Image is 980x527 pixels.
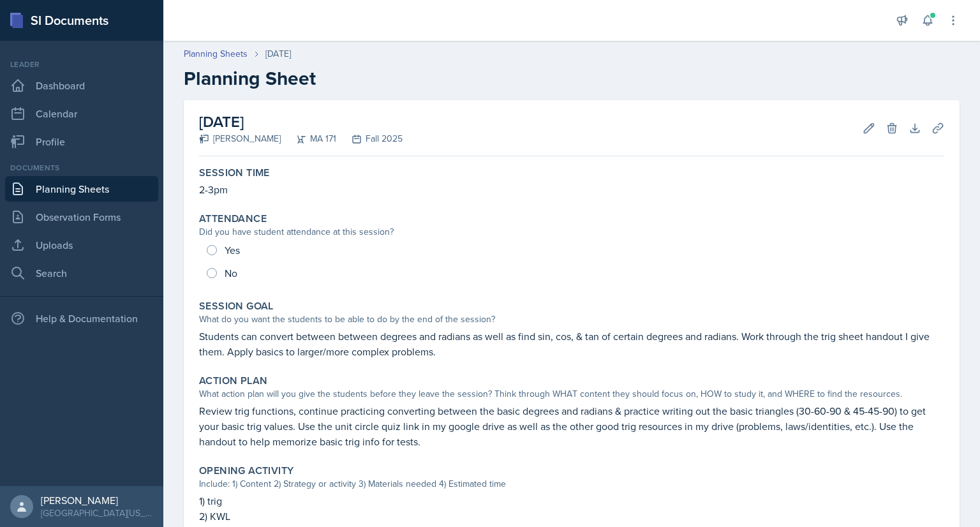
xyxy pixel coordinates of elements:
a: Calendar [5,101,158,126]
label: Session Goal [199,300,274,313]
div: [GEOGRAPHIC_DATA][US_STATE] in [GEOGRAPHIC_DATA] [41,507,153,519]
a: Observation Forms [5,204,158,230]
div: What action plan will you give the students before they leave the session? Think through WHAT con... [199,387,944,401]
a: Uploads [5,232,158,258]
p: Students can convert between between degrees and radians as well as find sin, cos, & tan of certa... [199,329,944,359]
div: [PERSON_NAME] [199,132,281,145]
a: Planning Sheets [184,47,248,61]
div: Documents [5,162,158,174]
p: 1) trig [199,493,944,508]
div: Fall 2025 [336,132,403,145]
label: Session Time [199,167,270,179]
div: MA 171 [281,132,336,145]
p: 2-3pm [199,182,944,197]
a: Search [5,260,158,286]
div: Help & Documentation [5,306,158,331]
a: Planning Sheets [5,176,158,202]
div: Leader [5,59,158,70]
div: [DATE] [265,47,291,61]
p: 2) KWL [199,508,944,524]
label: Action Plan [199,375,267,387]
div: [PERSON_NAME] [41,494,153,507]
a: Profile [5,129,158,154]
div: Did you have student attendance at this session? [199,225,944,239]
label: Opening Activity [199,464,293,477]
h2: [DATE] [199,110,403,133]
p: Review trig functions, continue practicing converting between the basic degrees and radians & pra... [199,403,944,449]
h2: Planning Sheet [184,67,960,90]
a: Dashboard [5,73,158,98]
div: What do you want the students to be able to do by the end of the session? [199,313,944,326]
div: Include: 1) Content 2) Strategy or activity 3) Materials needed 4) Estimated time [199,477,944,491]
label: Attendance [199,212,267,225]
